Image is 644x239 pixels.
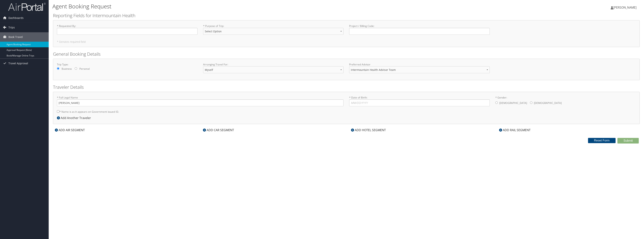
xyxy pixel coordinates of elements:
input: * Gender:[DEMOGRAPHIC_DATA][DEMOGRAPHIC_DATA] [530,101,532,104]
div: ADD CAR SEGMENT [201,128,236,132]
span: Trips [8,23,15,32]
label: * Full Legal Name [57,96,344,106]
span: Book Travel [8,32,23,42]
button: Reset Form [588,138,616,143]
label: Arranging Travel For: [203,63,344,66]
label: [DEMOGRAPHIC_DATA] [499,99,527,107]
h1: Agent Booking Request [52,2,444,10]
input: * Requested By: [57,28,198,35]
input: * Name is as it appears on Government issued ID. [57,110,59,113]
label: * Name is as it appears on Government issued ID. [57,108,119,115]
label: * Purpose of Trip : [203,24,344,38]
label: [DEMOGRAPHIC_DATA] [534,99,562,107]
label: * Gender: [495,96,636,107]
label: * Date of Birth: [349,96,490,106]
div: ADD RAIL SEGMENT [497,128,532,132]
div: Add Another Traveler [57,116,93,120]
input: * Full Legal Name [57,99,344,106]
h2: Reporting Fields for Intermountain Health [53,12,640,19]
label: Business [62,67,72,71]
img: airportal-logo.png [8,2,46,11]
label: Trip Type: [57,63,198,66]
h2: General Booking Details [53,51,640,57]
label: Preferred Advisor [349,63,490,66]
input: * Gender:[DEMOGRAPHIC_DATA][DEMOGRAPHIC_DATA] [495,101,498,104]
button: Submit [617,138,639,144]
input: * Date of Birth: [349,99,490,106]
div: ADD HOTEL SEGMENT [349,128,388,132]
a: [PERSON_NAME] [611,2,640,13]
input: Project / Billing Code: [349,28,490,35]
span: [PERSON_NAME] [613,5,637,10]
span: Dashboards [8,13,24,23]
label: Project / Billing Code : [349,24,490,35]
div: ADD AIR SEGMENT [53,128,87,132]
span: Travel Approval [8,59,28,68]
select: * Purpose of Trip: [203,28,344,35]
h5: * Denotes required field [57,41,636,43]
label: * Requested By : [57,24,198,35]
h2: Traveler Details [53,84,640,90]
label: Personal [79,67,90,71]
